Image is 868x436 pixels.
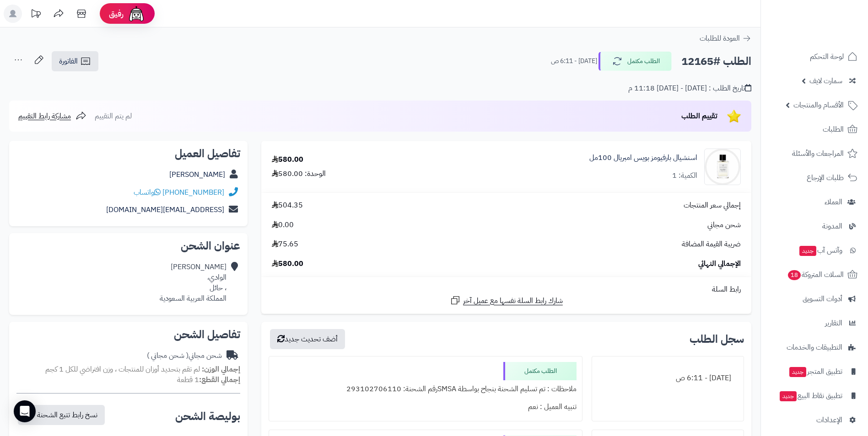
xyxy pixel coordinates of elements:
div: الكمية: 1 [672,170,697,181]
a: تحديثات المنصة [24,5,47,25]
button: الطلب مكتمل [598,52,672,71]
a: تطبيق المتجرجديد [766,361,863,383]
span: طلبات الإرجاع [807,171,844,184]
span: ضريبة القيمة المضافة [682,239,741,250]
span: 18 [788,270,801,280]
img: 1681328489-c72c4b_8dc5cd0d833649bfb74e2b435726834a~mv2-90x90.png [705,149,740,185]
a: الفاتورة [52,51,98,71]
strong: إجمالي القطع: [199,374,240,385]
span: شحن مجاني [707,220,741,230]
span: تطبيق المتجر [788,365,842,378]
span: الأقسام والمنتجات [793,99,844,112]
span: المدونة [822,220,842,233]
a: [EMAIL_ADDRESS][DOMAIN_NAME] [106,204,224,215]
span: جديد [780,391,797,401]
div: ملاحظات : تم تسليم الشحنة بنجاح بواسطة SMSAرقم الشحنة: 293102706110 [275,380,577,398]
a: السلات المتروكة18 [766,264,863,286]
h2: تفاصيل العميل [16,148,240,159]
a: الطلبات [766,118,863,140]
span: العودة للطلبات [700,33,740,44]
a: [PERSON_NAME] [169,169,225,180]
small: [DATE] - 6:11 ص [551,57,597,66]
span: لم تقم بتحديد أوزان للمنتجات ، وزن افتراضي للكل 1 كجم [45,364,200,375]
a: وآتس آبجديد [766,239,863,261]
span: المراجعات والأسئلة [792,147,844,160]
span: 75.65 [272,239,298,250]
h2: تفاصيل الشحن [16,329,240,340]
a: العملاء [766,191,863,213]
small: 1 قطعة [177,374,240,385]
span: جديد [799,246,816,256]
button: أضف تحديث جديد [270,329,345,349]
a: مشاركة رابط التقييم [18,111,86,122]
a: اسنشيال بارفيومز بويس امبريال 100مل [589,153,697,163]
div: Open Intercom Messenger [14,400,36,422]
span: السلات المتروكة [787,268,844,281]
span: مشاركة رابط التقييم [18,111,71,122]
span: رفيق [109,8,124,19]
a: التطبيقات والخدمات [766,336,863,358]
span: نسخ رابط تتبع الشحنة [37,409,97,420]
a: أدوات التسويق [766,288,863,310]
span: وآتس آب [798,244,842,257]
div: الوحدة: 580.00 [272,169,326,179]
div: شحن مجاني [147,351,222,361]
a: تطبيق نقاط البيعجديد [766,385,863,407]
a: التقارير [766,312,863,334]
span: التقارير [825,317,842,330]
strong: إجمالي الوزن: [202,364,240,375]
span: 580.00 [272,259,303,269]
span: لم يتم التقييم [95,111,132,122]
a: شارك رابط السلة نفسها مع عميل آخر [450,295,563,306]
a: واتساب [134,187,161,198]
span: الإعدادات [816,414,842,426]
button: نسخ رابط تتبع الشحنة [18,405,105,425]
h2: بوليصة الشحن [175,411,240,422]
a: العودة للطلبات [700,33,751,44]
span: ( شحن مجاني ) [147,350,189,361]
span: أدوات التسويق [803,292,842,305]
a: طلبات الإرجاع [766,167,863,189]
h2: عنوان الشحن [16,240,240,251]
span: لوحة التحكم [810,50,844,63]
span: تطبيق نقاط البيع [779,389,842,402]
span: سمارت لايف [809,74,842,87]
div: 580.00 [272,154,303,165]
a: المراجعات والأسئلة [766,143,863,165]
span: إجمالي سعر المنتجات [684,200,741,211]
div: تاريخ الطلب : [DATE] - [DATE] 11:18 م [628,83,751,94]
span: التطبيقات والخدمات [787,341,842,354]
span: تقييم الطلب [681,111,717,122]
img: ai-face.png [127,5,146,23]
span: جديد [789,367,806,377]
span: العملاء [825,196,842,208]
div: [DATE] - 6:11 ص [598,369,738,387]
span: الفاتورة [59,56,78,67]
span: 0.00 [272,220,294,230]
a: لوحة التحكم [766,46,863,68]
div: [PERSON_NAME] الوادي، ، حائل المملكة العربية السعودية [160,262,226,303]
a: الإعدادات [766,409,863,431]
h2: الطلب #12165 [681,52,751,71]
span: شارك رابط السلة نفسها مع عميل آخر [463,296,563,306]
span: الطلبات [823,123,844,136]
a: المدونة [766,215,863,237]
a: [PHONE_NUMBER] [162,187,224,198]
span: الإجمالي النهائي [698,259,741,269]
div: رابط السلة [265,284,748,295]
img: logo-2.png [806,25,859,44]
h3: سجل الطلب [690,334,744,345]
span: 504.35 [272,200,303,211]
div: تنبيه العميل : نعم [275,398,577,416]
div: الطلب مكتمل [503,362,577,380]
